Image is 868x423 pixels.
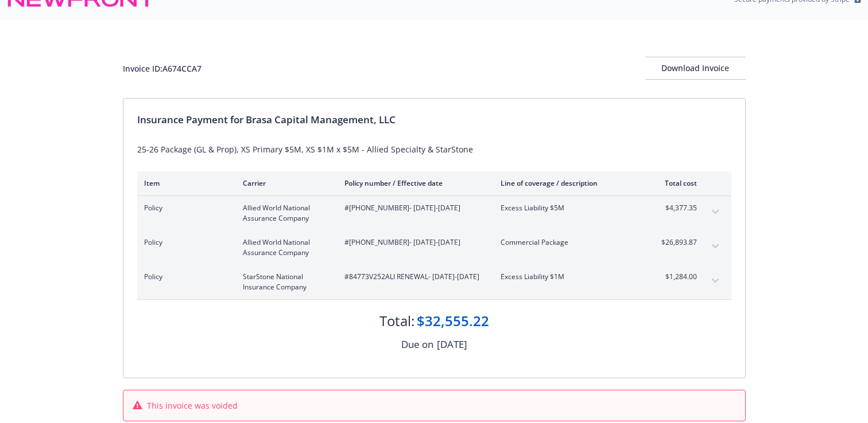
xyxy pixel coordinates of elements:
div: Total cost [654,178,697,188]
div: Invoice ID: A674CCA7 [123,62,201,75]
button: expand content [706,237,724,256]
div: Insurance Payment for Brasa Capital Management, LLC [137,112,731,127]
span: $1,284.00 [654,272,697,282]
div: Line of coverage / description [501,178,635,188]
span: Policy [144,237,224,248]
div: PolicyAllied World National Assurance Company#[PHONE_NUMBER]- [DATE]-[DATE]Commercial Package$26,... [137,230,731,265]
div: Carrier [243,178,326,188]
span: $26,893.87 [654,237,697,248]
div: Due on [401,337,433,352]
span: This invoice was voided [147,399,238,412]
span: Excess Liability $1M [501,272,635,282]
span: Allied World National Assurance Company [243,203,326,224]
span: Excess Liability $5M [501,203,635,213]
span: #[PHONE_NUMBER] - [DATE]-[DATE] [344,237,482,248]
button: expand content [706,272,724,290]
span: #[PHONE_NUMBER] - [DATE]-[DATE] [344,203,482,213]
span: StarStone National Insurance Company [243,272,326,292]
div: Download Invoice [645,57,746,79]
div: Total: [379,311,414,331]
div: Item [144,178,224,188]
span: $4,377.35 [654,203,697,213]
span: Policy [144,203,224,213]
div: $32,555.22 [417,311,489,331]
div: PolicyStarStone National Insurance Company#84773V252ALI RENEWAL- [DATE]-[DATE]Excess Liability $1... [137,265,731,299]
span: Commercial Package [501,237,635,248]
span: Allied World National Assurance Company [243,237,326,258]
span: Policy [144,272,224,282]
div: PolicyAllied World National Assurance Company#[PHONE_NUMBER]- [DATE]-[DATE]Excess Liability $5M$4... [137,196,731,230]
button: expand content [706,203,724,221]
span: #84773V252ALI RENEWAL - [DATE]-[DATE] [344,272,482,282]
div: [DATE] [437,337,467,352]
div: 25-26 Package (GL & Prop), XS Primary $5M, XS $1M x $5M - Allied Specialty & StarStone [137,143,731,155]
div: Policy number / Effective date [344,178,482,188]
button: Download Invoice [645,57,746,80]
